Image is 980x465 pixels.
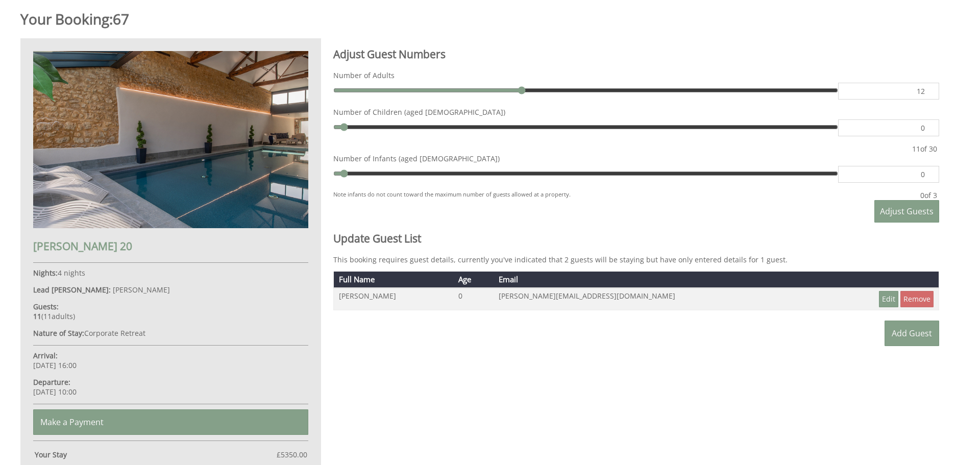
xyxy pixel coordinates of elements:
[912,144,920,154] span: 11
[33,268,58,278] strong: Nights:
[33,311,41,321] strong: 11
[453,288,494,310] td: 0
[900,291,934,307] a: Remove
[920,190,924,200] span: 0
[33,351,308,370] p: [DATE] 16:00
[33,409,308,435] a: Make a Payment
[33,268,308,278] p: 4 nights
[880,206,934,217] span: Adjust Guests
[33,221,308,253] a: [PERSON_NAME] 20
[918,190,939,200] div: of 3
[453,272,494,288] th: Age
[35,450,277,459] strong: Your Stay
[33,377,308,397] p: [DATE] 10:00
[494,272,824,288] th: Email
[33,311,75,321] span: ( )
[334,272,453,288] th: Full Name
[33,285,111,295] strong: Lead [PERSON_NAME]:
[910,144,939,154] div: of 30
[113,285,170,295] span: [PERSON_NAME]
[281,450,307,459] span: 5350.00
[43,311,73,321] span: adult
[69,311,73,321] span: s
[33,51,308,228] img: An image of 'Churchill 20'
[333,231,939,246] h2: Update Guest List
[494,288,824,310] td: [PERSON_NAME][EMAIL_ADDRESS][DOMAIN_NAME]
[885,321,939,346] a: Add Guest
[33,351,58,360] strong: Arrival:
[33,302,59,311] strong: Guests:
[874,200,939,223] button: Adjust Guests
[333,70,939,80] label: Number of Adults
[333,190,918,200] small: Note infants do not count toward the maximum number of guests allowed at a property.
[333,107,939,117] label: Number of Children (aged [DEMOGRAPHIC_DATA])
[334,288,453,310] td: [PERSON_NAME]
[333,154,939,163] label: Number of Infants (aged [DEMOGRAPHIC_DATA])
[33,328,84,338] strong: Nature of Stay:
[333,255,939,264] p: This booking requires guest details, currently you've indicated that 2 guests will be staying but...
[20,9,947,29] h1: 67
[277,450,307,459] span: £
[333,47,939,61] h2: Adjust Guest Numbers
[20,9,113,29] a: Your Booking:
[43,311,52,321] span: 11
[33,328,308,338] p: Corporate Retreat
[33,239,308,253] h2: [PERSON_NAME] 20
[879,291,898,307] a: Edit
[33,377,70,387] strong: Departure:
